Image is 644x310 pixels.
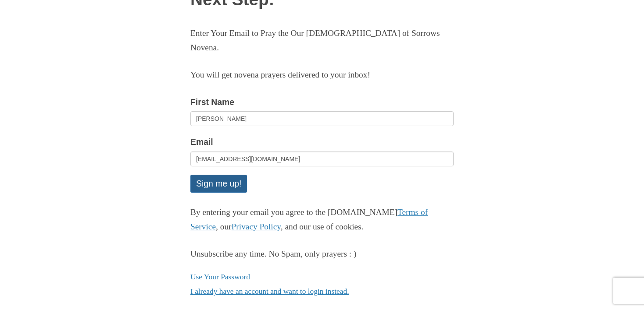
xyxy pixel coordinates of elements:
label: First Name [190,95,234,109]
a: I already have an account and want to login instead. [190,287,349,296]
label: Email [190,135,213,149]
div: Unsubscribe any time. No Spam, only prayers : ) [190,247,454,261]
p: You will get novena prayers delivered to your inbox! [190,68,454,82]
input: Optional [190,111,454,126]
p: By entering your email you agree to the [DOMAIN_NAME] , our , and our use of cookies. [190,205,454,234]
button: Sign me up! [190,175,247,193]
a: Use Your Password [190,272,250,281]
a: Privacy Policy [232,222,281,231]
p: Enter Your Email to Pray the Our [DEMOGRAPHIC_DATA] of Sorrows Novena. [190,26,454,55]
